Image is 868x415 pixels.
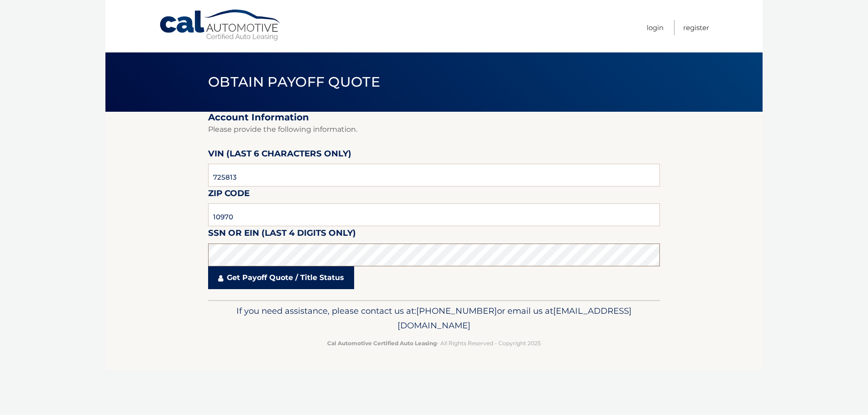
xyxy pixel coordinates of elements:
[208,187,250,203] label: Zip Code
[683,20,709,35] a: Register
[416,306,497,316] span: [PHONE_NUMBER]
[208,266,354,289] a: Get Payoff Quote / Title Status
[208,112,660,123] h2: Account Information
[159,9,282,41] a: Cal Automotive
[208,147,351,164] label: VIN (last 6 characters only)
[208,73,380,90] span: Obtain Payoff Quote
[214,338,654,348] p: - All Rights Reserved - Copyright 2025
[214,304,654,333] p: If you need assistance, please contact us at: or email us at
[647,20,664,35] a: Login
[208,123,660,136] p: Please provide the following information.
[327,340,437,347] strong: Cal Automotive Certified Auto Leasing
[208,226,356,243] label: SSN or EIN (last 4 digits only)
